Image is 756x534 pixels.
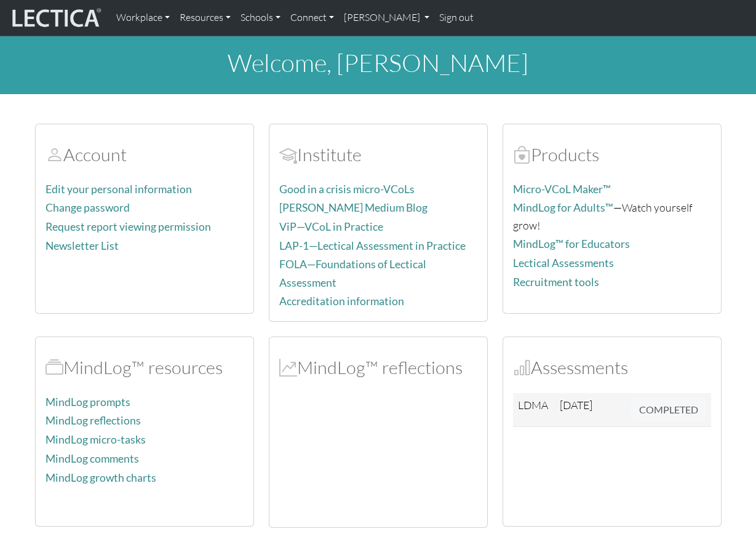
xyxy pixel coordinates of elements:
a: Accreditation information [279,295,404,308]
span: MindLog [279,356,297,378]
a: FOLA—Foundations of Lectical Assessment [279,258,426,289]
a: LAP-1—Lectical Assessment in Practice [279,239,466,252]
span: Assessments [513,356,531,378]
span: Account [279,143,297,165]
a: MindLog growth charts [46,471,156,484]
h2: Account [46,144,244,165]
a: MindLog reflections [46,414,141,427]
span: Products [513,143,531,165]
a: Sign out [434,5,479,31]
span: MindLog™ resources [46,356,63,378]
a: Micro-VCoL Maker™ [513,183,611,196]
h2: MindLog™ reflections [279,357,477,378]
p: —Watch yourself grow! [513,199,711,234]
a: MindLog™ for Educators [513,237,630,250]
a: Change password [46,201,130,214]
a: MindLog comments [46,452,139,465]
a: [PERSON_NAME] [339,5,434,31]
span: [DATE] [560,398,592,412]
a: Edit your personal information [46,183,192,196]
span: Account [46,143,63,165]
a: [PERSON_NAME] Medium Blog [279,201,428,214]
a: Workplace [111,5,175,31]
h2: MindLog™ resources [46,357,244,378]
a: Newsletter List [46,239,119,252]
a: MindLog prompts [46,396,130,408]
a: Resources [175,5,236,31]
a: MindLog for Adults™ [513,201,613,214]
a: Schools [236,5,285,31]
h2: Assessments [513,357,711,378]
a: Good in a crisis micro-VCoLs [279,183,415,196]
a: MindLog micro-tasks [46,433,146,446]
h2: Products [513,144,711,165]
a: Recruitment tools [513,276,599,289]
h2: Institute [279,144,477,165]
a: Request report viewing permission [46,220,211,233]
a: Lectical Assessments [513,257,614,269]
a: Connect [285,5,339,31]
td: LDMA [513,393,555,427]
img: lecticalive [9,6,101,30]
a: ViP—VCoL in Practice [279,220,383,233]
